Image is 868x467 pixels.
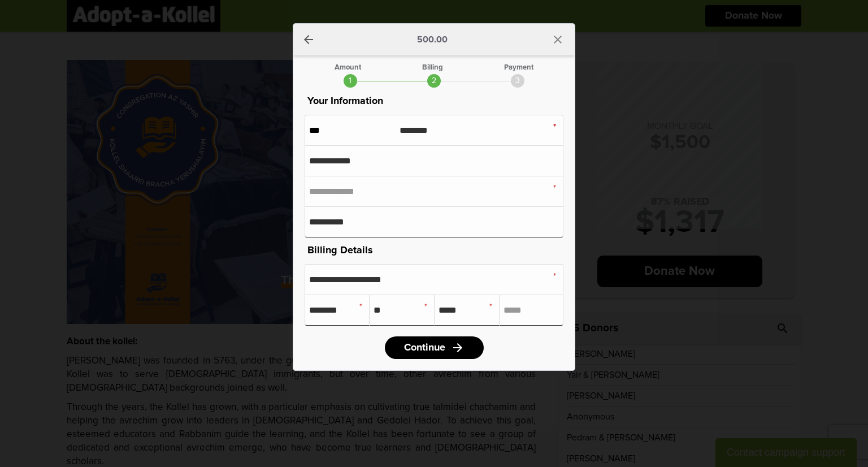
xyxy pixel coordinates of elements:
a: Continuearrow_forward [385,336,484,359]
i: close [551,33,565,46]
p: Your Information [305,93,563,109]
i: arrow_forward [451,341,465,354]
div: 1 [344,74,357,88]
div: 2 [427,74,441,88]
p: Billing Details [305,243,563,258]
a: arrow_back [302,33,315,46]
div: Billing [422,64,443,71]
div: 3 [511,74,524,88]
span: Continue [404,343,445,353]
p: 500.00 [417,35,448,44]
div: Payment [504,64,533,71]
div: Amount [335,64,361,71]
